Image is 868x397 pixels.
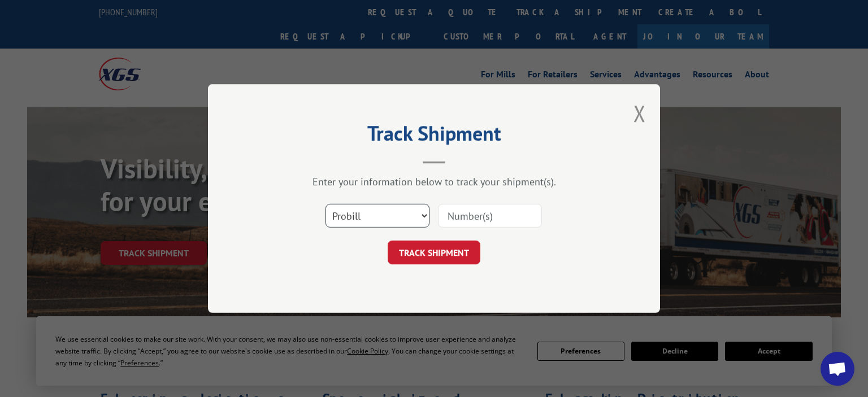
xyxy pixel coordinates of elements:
[633,98,646,128] button: Close modal
[264,125,604,147] h2: Track Shipment
[264,175,604,188] div: Enter your information below to track your shipment(s).
[821,352,854,386] div: Open chat
[388,241,480,264] button: TRACK SHIPMENT
[438,204,542,228] input: Number(s)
